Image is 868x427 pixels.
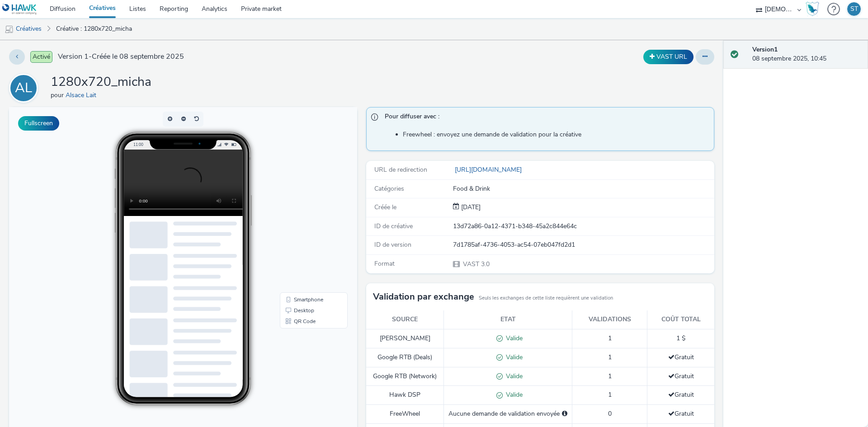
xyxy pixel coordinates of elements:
[668,372,694,380] span: Gratuit
[52,18,137,40] a: Créative : 1280x720_micha
[459,203,481,211] span: [DATE]
[608,353,612,361] span: 1
[850,2,858,16] div: ST
[503,390,523,399] span: Valide
[608,390,612,399] span: 1
[668,353,694,361] span: Gratuit
[562,409,567,418] div: Sélectionnez un deal ci-dessous et cliquez sur Envoyer pour envoyer une demande de validation à F...
[503,334,523,343] span: Valide
[285,211,307,217] span: QR Code
[572,310,647,329] th: Validations
[5,25,14,34] img: mobile
[608,372,612,380] span: 1
[51,91,66,99] span: pour
[124,35,134,40] span: 11:00
[453,184,713,193] div: Food & Drink
[366,310,444,329] th: Source
[453,222,713,231] div: 13d72a86-0a12-4371-b348-45a2c844e64c
[503,372,523,380] span: Valide
[448,409,567,418] div: Aucune demande de validation envoyée
[676,334,685,343] span: 1 $
[668,390,694,399] span: Gratuit
[366,329,444,348] td: [PERSON_NAME]
[643,50,693,64] button: VAST URL
[403,130,709,139] li: Freewheel : envoyez une demande de validation pour la créative
[2,4,37,15] img: undefined Logo
[806,2,819,16] img: Hawk Academy
[374,203,396,211] span: Créée le
[752,45,778,54] strong: Version 1
[462,260,490,268] span: VAST 3.0
[608,334,612,343] span: 1
[15,75,32,101] div: AL
[18,116,59,131] button: Fullscreen
[444,310,572,329] th: Etat
[30,51,52,63] span: Activé
[366,386,444,405] td: Hawk DSP
[608,409,612,418] span: 0
[374,222,413,230] span: ID de créative
[285,201,305,206] span: Desktop
[668,409,694,418] span: Gratuit
[374,259,395,268] span: Format
[641,50,696,64] div: Dupliquer la créative en un VAST URL
[453,240,713,249] div: 7d1785af-4736-4053-ac54-07eb047fd2d1
[752,45,861,64] div: 08 septembre 2025, 10:45
[9,84,42,92] a: AL
[273,198,337,209] li: Desktop
[806,2,823,16] a: Hawk Academy
[373,290,474,304] h3: Validation par exchange
[479,295,613,302] small: Seuls les exchanges de cette liste requièrent une validation
[58,52,184,62] span: Version 1 - Créée le 08 septembre 2025
[366,405,444,423] td: FreeWheel
[51,74,151,91] h1: 1280x720_micha
[503,353,523,361] span: Valide
[453,165,525,174] a: [URL][DOMAIN_NAME]
[273,187,337,198] li: Smartphone
[366,348,444,367] td: Google RTB (Deals)
[374,240,411,249] span: ID de version
[374,165,427,174] span: URL de redirection
[374,184,404,193] span: Catégories
[273,209,337,220] li: QR Code
[459,203,481,212] div: Création 08 septembre 2025, 10:45
[647,310,714,329] th: Coût total
[285,190,314,195] span: Smartphone
[366,367,444,386] td: Google RTB (Network)
[385,112,705,124] span: Pour diffuser avec :
[66,91,100,99] a: Alsace Lait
